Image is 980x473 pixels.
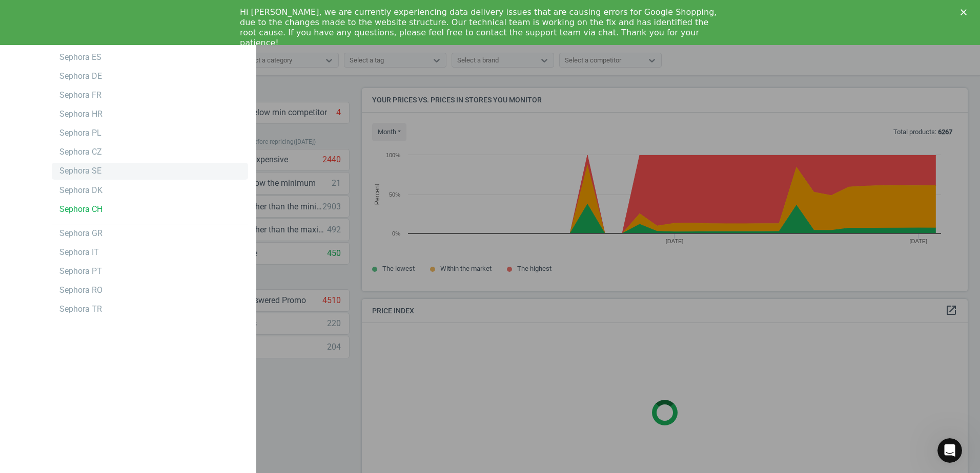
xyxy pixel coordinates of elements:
div: Sephora DE [59,71,102,82]
div: Sephora PT [59,266,102,277]
div: Sephora FR [59,90,101,101]
div: Sephora RO [59,285,103,296]
div: Sephora TR [59,304,102,315]
div: Sephora DK [59,185,103,196]
div: Sephora PL [59,127,101,139]
div: Sephora SE [59,165,101,177]
div: Sephora HR [59,109,103,120]
div: Sephora IT [59,247,99,258]
div: Sephora CZ [59,146,102,158]
div: Close [961,9,971,15]
div: Sephora GR [59,228,103,239]
iframe: Intercom live chat [937,438,962,463]
div: Sephora ES [59,52,101,63]
div: Hi [PERSON_NAME], we are currently experiencing data delivery issues that are causing errors for ... [240,7,724,48]
div: Sephora CH [59,204,103,215]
